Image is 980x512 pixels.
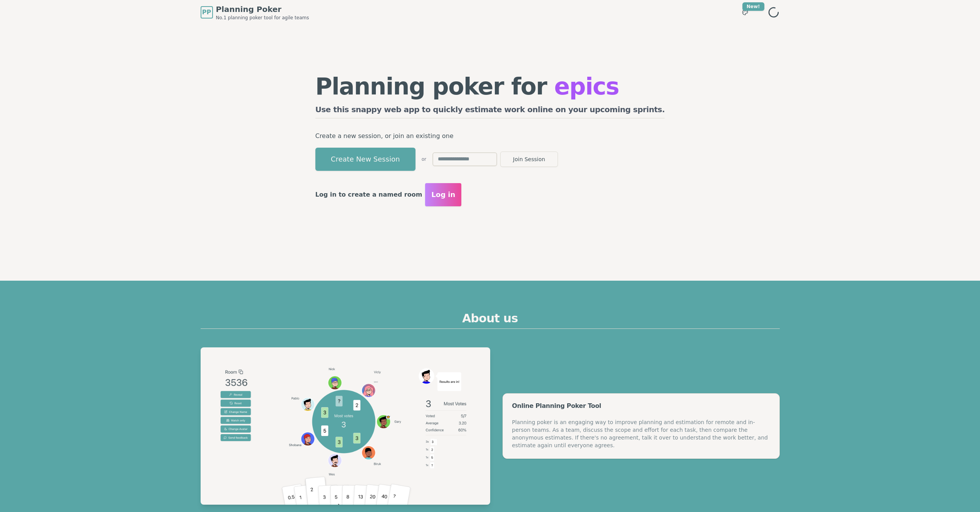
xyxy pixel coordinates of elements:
[431,189,455,200] span: Log in
[500,152,558,167] button: Join Session
[738,5,752,19] button: New!
[202,8,211,17] span: PP
[201,347,490,505] img: Planning Poker example session
[315,75,665,98] h1: Planning poker for
[425,183,461,206] button: Log in
[201,312,780,329] h2: About us
[512,418,770,449] div: Planning poker is an engaging way to improve planning and estimation for remote and in-person tea...
[315,148,415,171] button: Create New Session
[216,4,309,15] span: Planning Poker
[554,73,619,100] span: epics
[742,2,764,11] div: New!
[216,15,309,21] span: No.1 planning poker tool for agile teams
[315,104,665,118] h2: Use this snappy web app to quickly estimate work online on your upcoming sprints.
[512,403,770,409] div: Online Planning Poker Tool
[315,189,422,200] p: Log in to create a named room
[315,131,665,141] p: Create a new session, or join an existing one
[201,4,309,21] a: PPPlanning PokerNo.1 planning poker tool for agile teams
[422,156,426,162] span: or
